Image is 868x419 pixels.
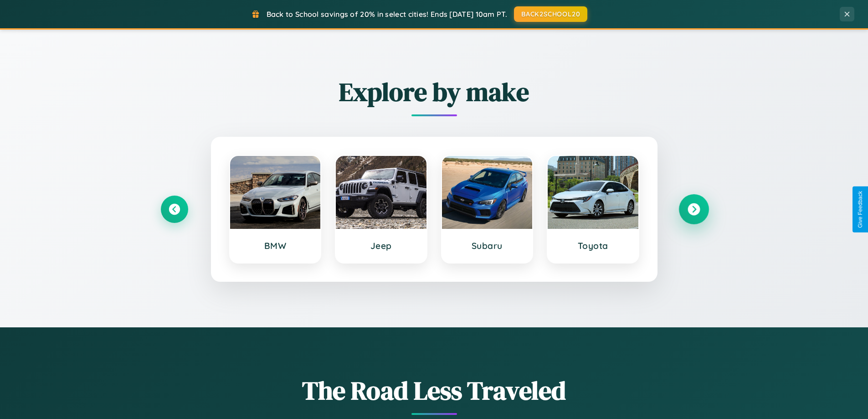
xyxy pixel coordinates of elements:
[451,240,524,251] h3: Subaru
[857,191,863,228] div: Give Feedback
[161,74,708,109] h2: Explore by make
[557,240,629,251] h3: Toyota
[161,373,708,408] h1: The Road Less Traveled
[239,240,312,251] h3: BMW
[345,240,417,251] h3: Jeep
[514,6,587,22] button: BACK2SCHOOL20
[267,10,507,19] span: Back to School savings of 20% in select cities! Ends [DATE] 10am PT.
